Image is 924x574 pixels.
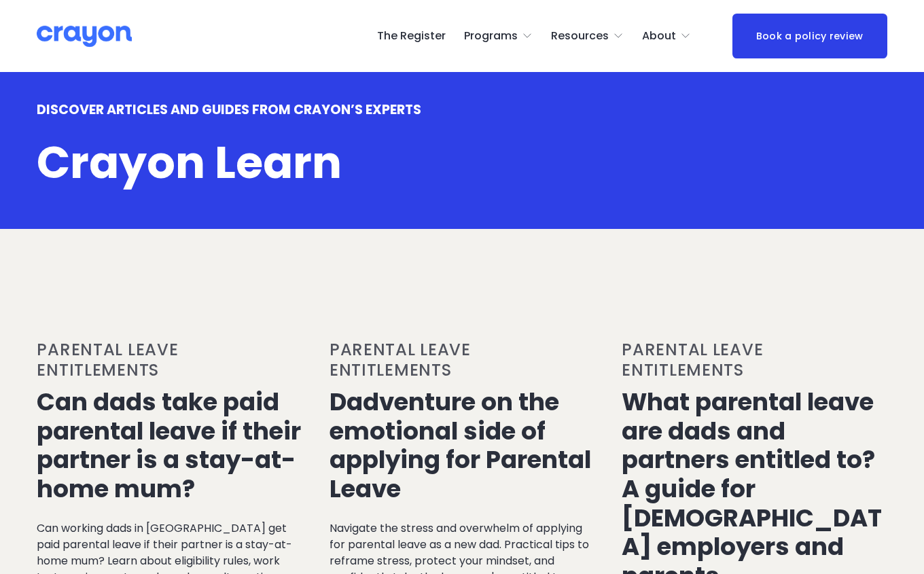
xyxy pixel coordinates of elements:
span: Resources [551,26,609,46]
a: Dadventure on the emotional side of applying for Parental Leave [330,385,591,505]
a: Parental leave entitlements [622,338,763,381]
img: Crayon [37,24,132,48]
a: Parental leave entitlements [330,338,471,381]
a: The Register [377,25,446,47]
span: About [642,26,676,46]
a: folder dropdown [464,25,533,47]
span: Programs [464,26,518,46]
h4: DISCOVER ARTICLES AND GUIDES FROM CRAYON’S EXPERTS [37,103,673,118]
a: Can dads take paid parental leave if their partner is a stay-at-home mum? [37,385,301,505]
a: Parental leave entitlements [37,338,178,381]
a: Book a policy review [732,14,887,58]
h1: Crayon Learn [37,140,673,187]
a: folder dropdown [642,25,691,47]
a: folder dropdown [551,25,624,47]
